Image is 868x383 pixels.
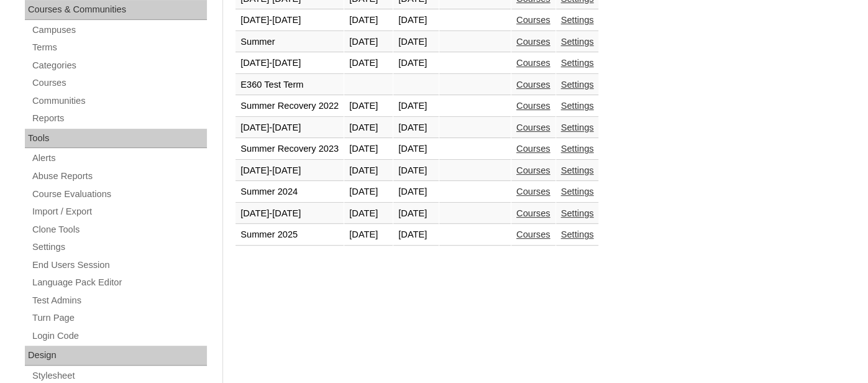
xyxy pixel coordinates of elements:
td: [DATE] [344,96,393,117]
td: [DATE]-[DATE] [235,118,344,139]
a: Turn Page [31,310,207,326]
a: Courses [31,75,207,91]
td: [DATE] [393,203,439,224]
a: Courses [516,229,550,239]
a: Courses [516,122,550,132]
a: Test Admins [31,293,207,308]
td: [DATE] [393,160,439,182]
a: Settings [561,15,594,25]
td: [DATE]-[DATE] [235,160,344,182]
td: [DATE] [344,224,393,246]
td: [DATE] [393,53,439,74]
a: Terms [31,40,207,55]
a: Courses [516,144,550,154]
a: Settings [561,80,594,90]
a: Categories [31,58,207,73]
td: [DATE] [344,203,393,224]
td: [DATE] [344,10,393,31]
td: [DATE] [393,96,439,117]
a: Reports [31,111,207,126]
div: Design [25,346,207,366]
a: Settings [561,165,594,175]
a: Courses [516,15,550,25]
a: Login Code [31,328,207,344]
a: Course Evaluations [31,187,207,202]
a: Courses [516,37,550,47]
a: Settings [561,208,594,218]
a: Campuses [31,22,207,38]
td: [DATE] [393,224,439,246]
td: [DATE] [393,10,439,31]
a: Settings [31,239,207,255]
td: [DATE]-[DATE] [235,53,344,74]
td: [DATE] [393,32,439,53]
a: Communities [31,93,207,109]
td: E360 Test Term [235,75,344,96]
a: Alerts [31,150,207,166]
td: Summer 2024 [235,182,344,203]
a: Settings [561,187,594,196]
td: [DATE]-[DATE] [235,10,344,31]
a: Courses [516,187,550,196]
a: Settings [561,58,594,68]
a: Settings [561,101,594,111]
a: Settings [561,144,594,154]
td: Summer 2025 [235,224,344,246]
a: Settings [561,229,594,239]
a: Courses [516,165,550,175]
td: [DATE] [393,139,439,160]
td: [DATE] [344,53,393,74]
td: Summer Recovery 2023 [235,139,344,160]
td: [DATE] [344,160,393,182]
a: Clone Tools [31,222,207,238]
a: Courses [516,208,550,218]
td: [DATE] [344,139,393,160]
td: [DATE] [393,182,439,203]
a: End Users Session [31,257,207,273]
a: Courses [516,101,550,111]
a: Import / Export [31,204,207,219]
a: Courses [516,58,550,68]
td: [DATE] [344,32,393,53]
td: [DATE] [393,118,439,139]
td: Summer Recovery 2022 [235,96,344,117]
a: Settings [561,122,594,132]
td: [DATE] [344,118,393,139]
a: Courses [516,80,550,90]
a: Settings [561,37,594,47]
a: Language Pack Editor [31,275,207,290]
td: [DATE] [344,182,393,203]
td: Summer [235,32,344,53]
a: Abuse Reports [31,168,207,184]
div: Tools [25,129,207,149]
td: [DATE]-[DATE] [235,203,344,224]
